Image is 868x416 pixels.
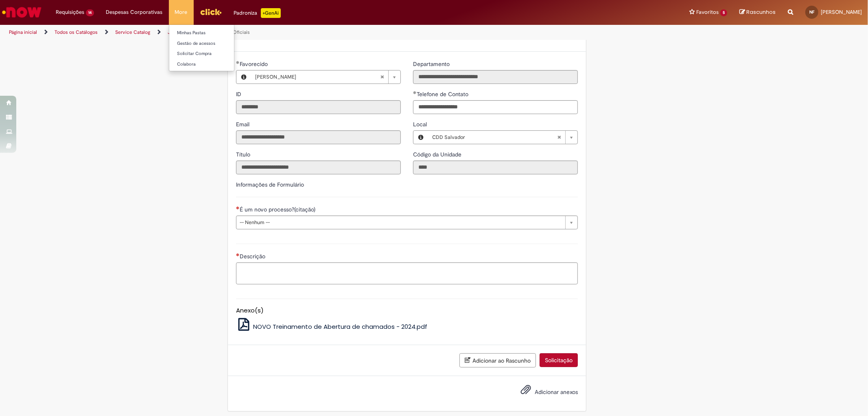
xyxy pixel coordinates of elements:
[428,131,577,144] a: CDD SalvadorLimpar campo Local
[261,8,281,18] p: +GenAi
[518,382,533,401] button: Adicionar anexos
[236,262,578,284] textarea: Descrição
[169,29,259,37] a: Minhas Pastas
[236,90,243,98] label: Somente leitura - ID
[236,70,251,84] button: Favorecido, Visualizar este registro Nadja Veronica Alves Franca
[115,29,150,35] a: Service Catalog
[236,121,251,128] span: Somente leitura - Email
[236,100,401,114] input: ID
[696,8,719,16] span: Favoritos
[746,8,776,16] span: Rascunhos
[55,29,98,35] a: Todos os Catálogos
[86,9,94,16] span: 14
[169,60,259,69] a: Colabora
[168,29,186,35] a: Jurídico
[9,29,37,35] a: Página inicial
[413,100,578,114] input: Telefone de Contato
[236,120,251,128] label: Somente leitura - Email
[236,61,240,64] span: Obrigatório Preenchido
[413,70,578,84] input: Departamento
[169,49,259,58] a: Solicitar Compra
[255,70,380,84] span: [PERSON_NAME]
[240,253,267,260] span: Descrição
[1,4,43,20] img: ServiceNow
[236,150,252,158] label: Somente leitura - Título
[234,8,281,18] div: Padroniza
[720,9,727,16] span: 5
[169,39,259,48] a: Gestão de acessos
[169,24,234,71] ul: More
[413,91,417,94] span: Obrigatório Preenchido
[236,181,304,188] label: Informações de Formulário
[535,388,578,396] span: Adicionar anexos
[106,8,163,16] span: Despesas Corporativas
[56,8,84,16] span: Requisições
[236,307,578,314] h5: Anexo(s)
[432,131,557,144] span: CDD Salvador
[6,25,573,40] ul: Trilhas de página
[821,9,862,15] span: [PERSON_NAME]
[376,70,388,84] abbr: Limpar campo Favorecido
[413,121,429,128] span: Local
[417,90,470,98] span: Telefone de Contato
[175,8,188,16] span: More
[236,151,252,158] span: Somente leitura - Título
[413,150,463,158] label: Somente leitura - Código da Unidade
[240,60,269,68] span: Necessários - Favorecido
[240,216,561,229] span: -- Nenhum --
[236,322,427,331] a: NOVO Treinamento de Abertura de chamados - 2024.pdf
[413,60,451,68] label: Somente leitura - Departamento
[236,130,401,144] input: Email
[236,90,243,98] span: Somente leitura - ID
[553,131,565,144] abbr: Limpar campo Local
[413,161,578,174] input: Código da Unidade
[540,353,578,367] button: Solicitação
[236,253,240,256] span: Necessários
[251,70,400,84] a: [PERSON_NAME]Limpar campo Favorecido
[413,131,428,144] button: Local, Visualizar este registro CDD Salvador
[413,151,463,158] span: Somente leitura - Código da Unidade
[809,9,814,15] span: NF
[413,60,451,68] span: Somente leitura - Departamento
[240,206,317,213] span: É um novo processo?(citação)
[236,161,401,174] input: Título
[236,206,240,209] span: Necessários
[253,322,427,331] span: NOVO Treinamento de Abertura de chamados - 2024.pdf
[459,353,536,368] button: Adicionar ao Rascunho
[200,6,222,18] img: click_logo_yellow_360x200.png
[739,9,776,16] a: Rascunhos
